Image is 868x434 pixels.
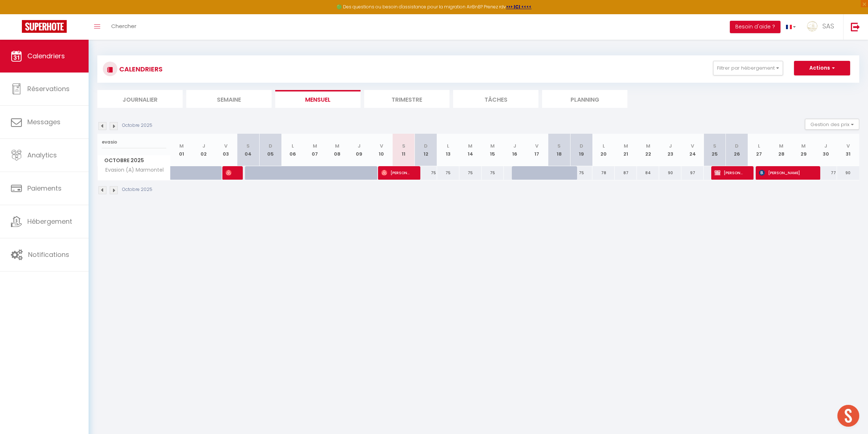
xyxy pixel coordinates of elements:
[459,134,482,166] th: 14
[292,142,294,149] abbr: L
[27,150,57,160] span: Analytics
[542,90,627,108] li: Planning
[805,119,859,130] button: Gestion des prix
[459,166,482,180] div: 75
[358,142,361,149] abbr: J
[269,142,272,149] abbr: D
[226,166,233,180] span: [PERSON_NAME]
[27,51,65,60] span: Calendriers
[192,134,215,166] th: 02
[453,90,538,108] li: Tâches
[22,20,67,33] img: Super Booking
[28,250,69,259] span: Notifications
[179,142,184,149] abbr: M
[424,142,428,149] abbr: D
[669,142,672,149] abbr: J
[580,142,583,149] abbr: D
[637,166,659,180] div: 84
[815,134,837,166] th: 30
[837,405,859,427] div: Ouvrir le chat
[275,90,361,108] li: Mensuel
[122,186,152,193] p: Octobre 2025
[117,61,163,77] h3: CALENDRIERS
[513,142,516,149] abbr: J
[526,134,548,166] th: 17
[748,134,770,166] th: 27
[370,134,393,166] th: 10
[659,134,681,166] th: 23
[726,134,748,166] th: 26
[506,4,532,10] a: >>> ICI <<<<
[482,166,504,180] div: 75
[548,134,570,166] th: 18
[281,134,304,166] th: 06
[851,22,860,31] img: logout
[681,134,704,166] th: 24
[97,90,183,108] li: Journalier
[730,21,781,33] button: Besoin d'aide ?
[326,134,348,166] th: 08
[759,166,811,180] span: [PERSON_NAME]
[592,166,615,180] div: 78
[106,14,142,40] a: Chercher
[704,134,726,166] th: 25
[646,142,650,149] abbr: M
[659,166,681,180] div: 90
[224,142,227,149] abbr: V
[482,134,504,166] th: 15
[822,21,834,31] span: SAS
[637,134,659,166] th: 22
[801,142,806,149] abbr: M
[735,142,739,149] abbr: D
[837,134,859,166] th: 31
[415,166,437,180] div: 75
[615,166,637,180] div: 87
[846,142,850,149] abbr: V
[102,136,166,149] input: Rechercher un logement...
[186,90,272,108] li: Semaine
[837,166,859,180] div: 90
[770,134,793,166] th: 28
[490,142,495,149] abbr: M
[758,142,760,149] abbr: L
[691,142,694,149] abbr: V
[713,61,783,75] button: Filtrer par hébergement
[535,142,538,149] abbr: V
[402,142,405,149] abbr: S
[415,134,437,166] th: 12
[437,166,459,180] div: 75
[824,142,827,149] abbr: J
[807,21,818,32] img: ...
[794,61,850,75] button: Actions
[801,14,843,40] a: ... SAS
[304,134,326,166] th: 07
[313,142,317,149] abbr: M
[335,142,339,149] abbr: M
[111,22,136,30] span: Chercher
[27,84,70,93] span: Réservations
[99,166,166,174] span: Evasion (A) Marmontel
[793,134,815,166] th: 29
[557,142,561,149] abbr: S
[504,134,526,166] th: 16
[437,134,459,166] th: 13
[615,134,637,166] th: 21
[202,142,205,149] abbr: J
[122,122,152,129] p: Octobre 2025
[603,142,605,149] abbr: L
[364,90,449,108] li: Trimestre
[468,142,472,149] abbr: M
[348,134,370,166] th: 09
[779,142,783,149] abbr: M
[171,134,193,166] th: 01
[380,142,383,149] abbr: V
[259,134,281,166] th: 05
[624,142,628,149] abbr: M
[715,166,744,180] span: [PERSON_NAME]
[570,166,592,180] div: 75
[27,117,61,126] span: Messages
[381,166,411,180] span: [PERSON_NAME]
[27,217,72,226] span: Hébergement
[27,184,62,193] span: Paiements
